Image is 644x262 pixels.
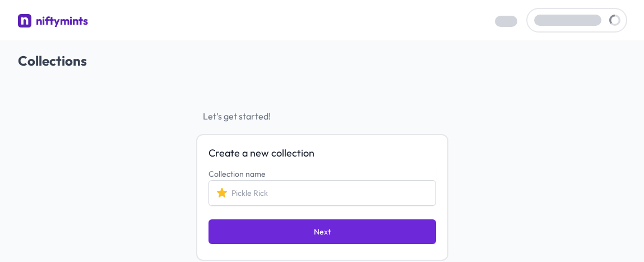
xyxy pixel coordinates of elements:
[196,109,448,123] span: Let's get started!
[314,226,331,237] span: Next
[36,13,88,29] div: niftymints
[209,146,436,160] span: Create a new collection
[209,180,436,206] input: Pickle Rick
[18,14,31,27] img: niftymints logo
[18,52,626,70] h2: Collections
[18,13,88,31] a: niftymints
[209,169,266,179] label: Collection name
[209,219,436,244] button: Next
